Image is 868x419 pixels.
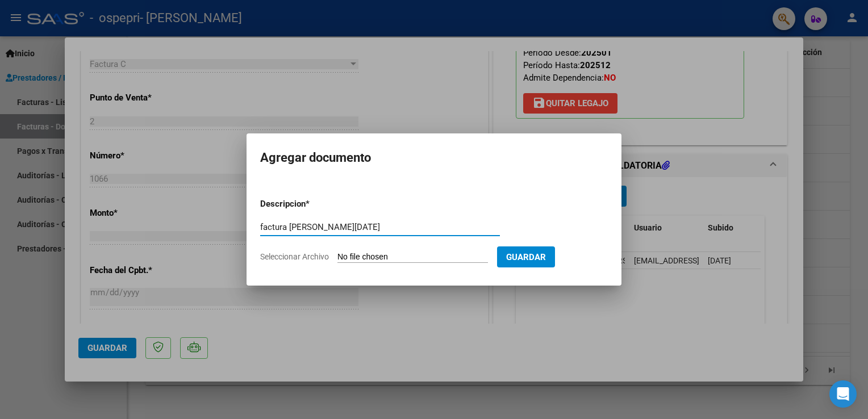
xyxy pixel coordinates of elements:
[506,252,546,262] span: Guardar
[260,198,365,211] p: Descripcion
[829,380,857,408] div: Open Intercom Messenger
[497,246,555,267] button: Guardar
[260,252,329,261] span: Seleccionar Archivo
[260,147,608,169] h2: Agregar documento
